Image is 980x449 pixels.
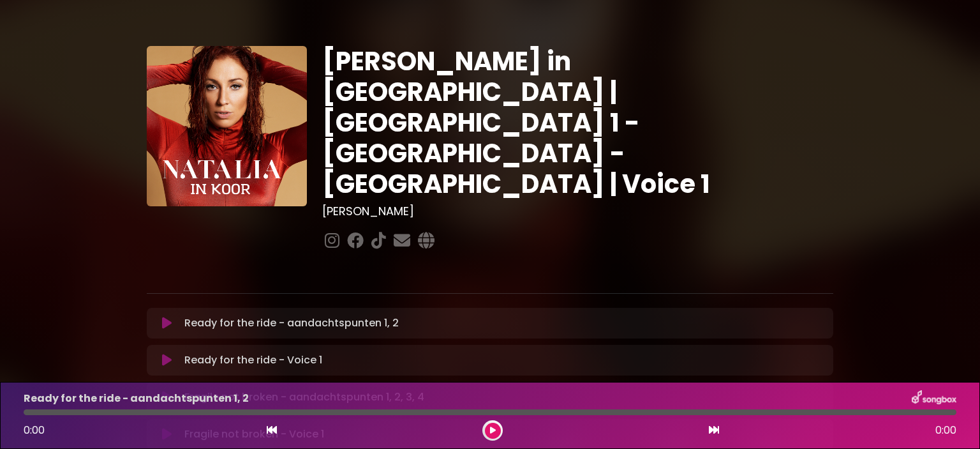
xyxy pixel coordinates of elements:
[184,353,322,368] p: Ready for the ride - Voice 1
[935,423,956,438] span: 0:00
[322,46,833,199] h1: [PERSON_NAME] in [GEOGRAPHIC_DATA] | [GEOGRAPHIC_DATA] 1 - [GEOGRAPHIC_DATA] - [GEOGRAPHIC_DATA] ...
[184,316,399,331] p: Ready for the ride - aandachtspunten 1, 2
[322,204,833,218] h3: [PERSON_NAME]
[24,391,249,406] p: Ready for the ride - aandachtspunten 1, 2
[24,423,45,438] span: 0:00
[147,46,307,206] img: YTVS25JmS9CLUqXqkEhs
[912,390,956,407] img: songbox-logo-white.png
